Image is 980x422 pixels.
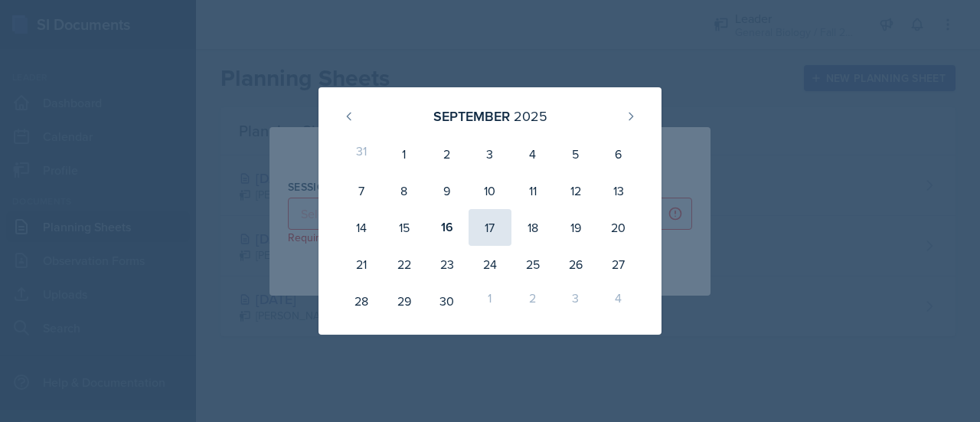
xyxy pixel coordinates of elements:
div: 19 [554,209,597,246]
div: 9 [426,172,469,209]
div: 1 [383,136,426,172]
div: 3 [469,136,511,172]
div: 10 [469,172,511,209]
div: 7 [340,172,383,209]
div: 3 [554,283,597,319]
div: 2 [426,136,469,172]
div: 23 [426,246,469,283]
div: 24 [469,246,511,283]
div: 29 [383,283,426,319]
div: 25 [511,246,554,283]
div: 20 [597,209,640,246]
div: 31 [340,136,383,172]
div: 17 [469,209,511,246]
div: 5 [554,136,597,172]
div: 27 [597,246,640,283]
div: 2 [511,283,554,319]
div: September [433,106,510,126]
div: 15 [383,209,426,246]
div: 26 [554,246,597,283]
div: 21 [340,246,383,283]
div: 11 [511,172,554,209]
div: 12 [554,172,597,209]
div: 2025 [514,106,547,126]
div: 6 [597,136,640,172]
div: 18 [511,209,554,246]
div: 30 [426,283,469,319]
div: 4 [511,136,554,172]
div: 8 [383,172,426,209]
div: 16 [426,209,469,246]
div: 1 [469,283,511,319]
div: 14 [340,209,383,246]
div: 13 [597,172,640,209]
div: 22 [383,246,426,283]
div: 28 [340,283,383,319]
div: 4 [597,283,640,319]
